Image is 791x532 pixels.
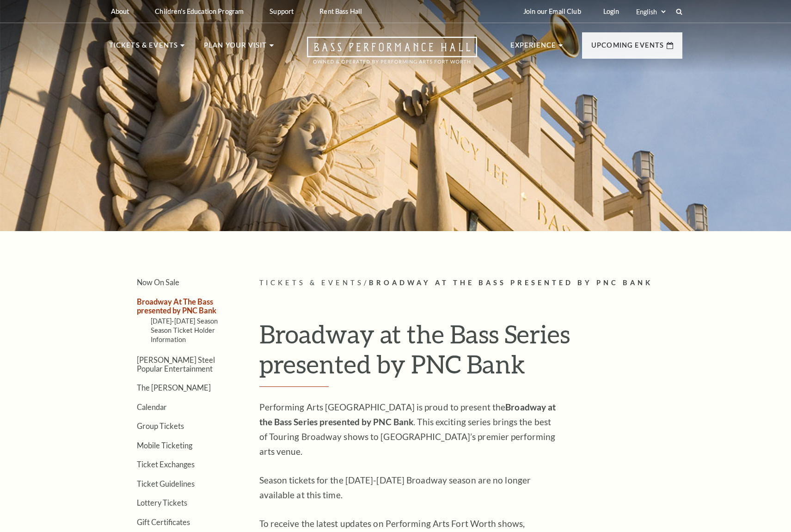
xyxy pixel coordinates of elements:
span: Broadway At The Bass presented by PNC Bank [369,279,653,287]
a: Season Ticket Holder Information [151,326,215,343]
a: Mobile Ticketing [137,441,192,450]
p: About [111,7,129,15]
a: Calendar [137,403,167,411]
p: Plan Your Visit [204,40,267,56]
a: [DATE]-[DATE] Season [151,317,218,325]
a: Lottery Tickets [137,498,187,507]
p: Rent Bass Hall [319,7,362,15]
strong: Broadway at the Bass Series presented by PNC Bank [259,402,556,427]
a: Ticket Exchanges [137,460,195,469]
a: Broadway At The Bass presented by PNC Bank [137,297,216,315]
a: Group Tickets [137,422,184,430]
p: Support [270,7,294,15]
a: [PERSON_NAME] Steel Popular Entertainment [137,355,215,373]
p: Upcoming Events [591,40,664,56]
a: The [PERSON_NAME] [137,383,211,392]
p: Experience [510,40,557,56]
h1: Broadway at the Bass Series presented by PNC Bank [259,319,682,387]
p: Children's Education Program [155,7,244,15]
a: Now On Sale [137,278,179,287]
p: / [259,277,682,289]
p: Performing Arts [GEOGRAPHIC_DATA] is proud to present the . This exciting series brings the best ... [259,400,560,459]
p: Tickets & Events [109,40,178,56]
select: Select: [634,7,667,16]
span: Tickets & Events [259,279,364,287]
a: Ticket Guidelines [137,479,195,488]
p: Season tickets for the [DATE]-[DATE] Broadway season are no longer available at this time. [259,473,560,502]
a: Gift Certificates [137,518,190,526]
